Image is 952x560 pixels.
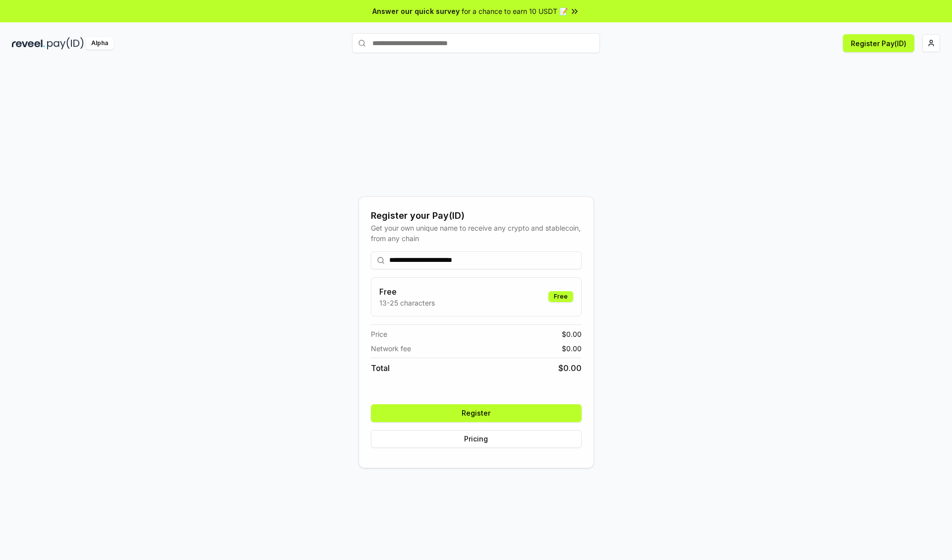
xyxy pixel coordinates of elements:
[562,343,582,354] span: $ 0.00
[558,362,582,374] span: $ 0.00
[379,286,435,298] h3: Free
[548,291,573,302] div: Free
[371,430,582,448] button: Pricing
[371,404,582,422] button: Register
[371,362,390,374] span: Total
[47,37,84,50] img: pay_id
[843,34,914,52] button: Register Pay(ID)
[371,209,582,223] div: Register your Pay(ID)
[12,37,45,50] img: reveel_dark
[371,223,582,244] div: Get your own unique name to receive any crypto and stablecoin, from any chain
[462,6,568,16] span: for a chance to earn 10 USDT 📝
[379,298,435,308] p: 13-25 characters
[371,343,411,354] span: Network fee
[562,329,582,339] span: $ 0.00
[86,37,114,50] div: Alpha
[371,329,387,339] span: Price
[372,6,460,16] span: Answer our quick survey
